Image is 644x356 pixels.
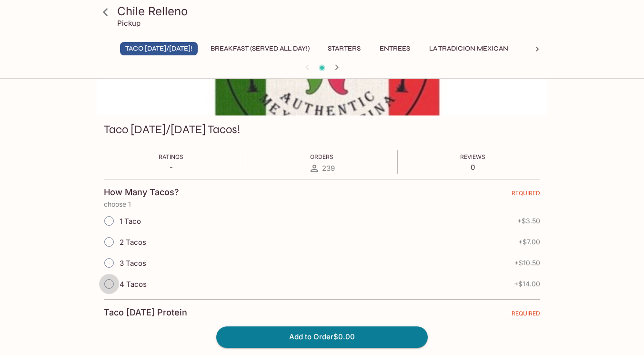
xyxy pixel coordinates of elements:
[322,42,366,55] button: Starters
[518,238,540,246] span: + $7.00
[512,189,540,200] span: REQUIRED
[117,4,543,19] h3: Chile Relleno
[514,280,540,288] span: + $14.00
[517,217,540,225] span: + $3.50
[322,164,335,173] span: 239
[512,310,540,321] span: REQUIRED
[159,153,183,160] span: Ratings
[104,200,540,208] p: choose 1
[120,42,198,55] button: Taco [DATE]/[DATE]!
[514,259,540,267] span: + $10.50
[104,122,240,137] h3: Taco [DATE]/[DATE] Tacos!
[460,153,485,160] span: Reviews
[117,19,141,28] p: Pickup
[460,163,485,172] p: 0
[159,163,183,172] p: -
[216,326,428,347] button: Add to Order$0.00
[205,42,315,55] button: Breakfast (Served ALL DAY!)
[120,259,146,268] span: 3 Tacos
[104,187,179,198] h4: How Many Tacos?
[120,217,141,226] span: 1 Taco
[424,42,513,55] button: La Tradicion Mexican
[120,238,146,247] span: 2 Tacos
[310,153,333,160] span: Orders
[373,42,416,55] button: Entrees
[521,42,564,55] button: Tacos
[104,307,187,318] h4: Taco [DATE] Protein
[120,280,147,289] span: 4 Tacos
